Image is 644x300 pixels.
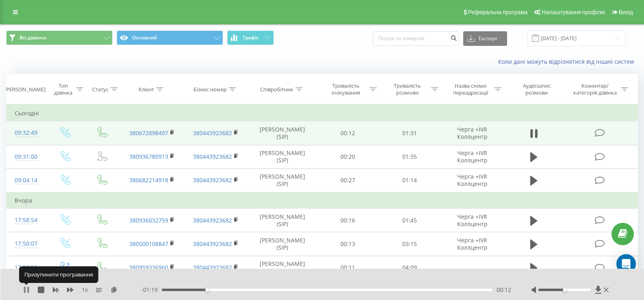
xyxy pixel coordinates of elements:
[15,173,38,188] div: 09:04:14
[7,192,638,209] td: Вчора
[317,145,379,168] td: 00:20
[129,263,168,271] a: 380959336960
[15,260,38,276] div: 17:36:56
[512,82,562,96] div: Аудіозапис розмови
[15,212,38,228] div: 17:58:54
[563,288,566,291] div: Accessibility label
[373,31,459,46] input: Пошук за номером
[248,256,317,279] td: [PERSON_NAME] (SIP)
[619,9,633,15] span: Вихід
[15,236,38,252] div: 17:50:07
[440,209,504,232] td: Черга +IVR Коллцентр
[129,176,168,184] a: 380682214918
[379,256,440,279] td: 04:09
[129,129,168,137] a: 380672898497
[129,153,168,160] a: 380936780913
[616,254,636,274] div: Open Intercom Messenger
[193,129,232,137] a: 380443923682
[317,232,379,256] td: 00:13
[468,9,528,15] span: Реферальна програма
[248,168,317,192] td: [PERSON_NAME] (SIP)
[379,145,440,168] td: 01:35
[248,145,317,168] td: [PERSON_NAME] (SIP)
[571,82,619,96] div: Коментар/категорія дзвінка
[15,125,38,141] div: 09:32:49
[248,209,317,232] td: [PERSON_NAME] (SIP)
[53,82,74,96] div: Тип дзвінка
[82,286,88,294] span: 1 x
[7,105,638,121] td: Сьогодні
[379,168,440,192] td: 01:14
[92,86,108,93] div: Статус
[243,35,259,41] span: Графік
[227,30,274,45] button: Графік
[129,216,168,224] a: 380936032759
[19,266,98,283] div: Призупинити програвання
[193,153,232,160] a: 380443923682
[206,288,209,291] div: Accessibility label
[193,176,232,184] a: 380443923682
[139,86,154,93] div: Клієнт
[440,145,504,168] td: Черга +IVR Коллцентр
[497,286,511,294] span: 00:12
[193,216,232,224] a: 380443923682
[248,121,317,145] td: [PERSON_NAME] (SIP)
[6,30,113,45] button: Всі дзвінки
[317,121,379,145] td: 00:12
[4,86,46,93] div: [PERSON_NAME]
[248,232,317,256] td: [PERSON_NAME] (SIP)
[542,9,605,15] span: Налаштування профілю
[379,209,440,232] td: 01:45
[317,168,379,192] td: 00:27
[317,256,379,279] td: 00:11
[117,30,223,45] button: Основний
[379,232,440,256] td: 03:15
[440,168,504,192] td: Черга +IVR Коллцентр
[440,232,504,256] td: Черга +IVR Коллцентр
[324,82,367,96] div: Тривалість очікування
[317,209,379,232] td: 00:16
[20,35,46,41] span: Всі дзвінки
[498,58,638,65] a: Коли дані можуть відрізнятися вiд інших систем
[463,31,507,46] button: Експорт
[193,263,232,271] a: 380443923682
[15,149,38,165] div: 09:31:00
[440,121,504,145] td: Черга +IVR Коллцентр
[386,82,429,96] div: Тривалість розмови
[260,86,293,93] div: Співробітник
[379,121,440,145] td: 01:31
[449,82,492,96] div: Назва схеми переадресації
[129,240,168,248] a: 380500108847
[193,86,227,93] div: Бізнес номер
[193,240,232,248] a: 380443923682
[141,286,162,294] span: - 01:19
